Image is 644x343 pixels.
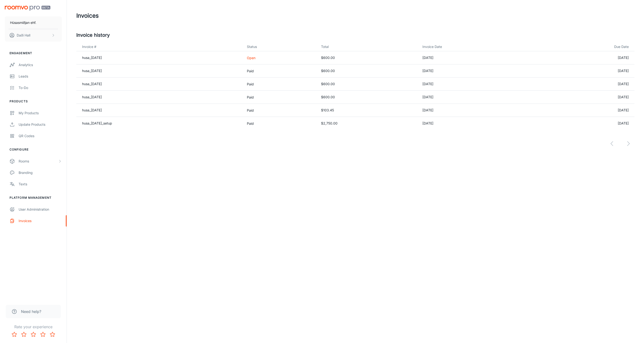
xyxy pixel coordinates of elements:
img: Roomvo PRO Beta [5,6,50,11]
button: Húsasmiðjan ehf. [5,16,62,29]
td: [DATE] [533,64,634,78]
td: [DATE] [533,91,634,104]
div: Rooms [19,159,58,164]
p: Húsasmiðjan ehf. [10,20,36,25]
td: [DATE] [419,64,533,78]
td: [DATE] [533,78,634,91]
td: [DATE] [533,117,634,130]
td: $600.00 [317,51,419,64]
td: $103.45 [317,104,419,117]
td: [DATE] [419,117,533,130]
td: $600.00 [317,78,419,91]
div: Analytics [19,62,62,68]
a: husa_[DATE] [82,69,102,73]
div: To-do [19,85,62,90]
a: husa_[DATE] [82,56,102,60]
td: $2,750.00 [317,117,419,130]
td: [DATE] [533,51,634,64]
td: [DATE] [419,51,533,64]
div: My Products [19,110,62,116]
th: Due Date [533,42,634,51]
p: Paid [247,82,313,87]
td: [DATE] [419,91,533,104]
a: husa_[DATE] [82,82,102,86]
td: [DATE] [419,78,533,91]
div: Update Products [19,122,62,127]
th: Invoice # [76,42,243,51]
a: husa_[DATE]_setup [82,121,112,125]
h1: Invoices [76,11,99,20]
div: Leads [19,74,62,79]
td: [DATE] [533,104,634,117]
button: Daði Hall [5,29,62,42]
p: Paid [247,95,313,100]
p: Paid [247,68,313,73]
th: Total [317,42,419,51]
td: [DATE] [419,104,533,117]
td: $600.00 [317,91,419,104]
p: Open [247,55,313,60]
p: Daði Hall [17,33,30,38]
p: Paid [247,121,313,126]
th: Invoice Date [419,42,533,51]
a: husa_[DATE] [82,108,102,112]
td: $600.00 [317,64,419,78]
p: Paid [247,108,313,113]
h5: Invoice history [76,31,634,39]
div: QR Codes [19,133,62,139]
th: Status [243,42,317,51]
a: husa_[DATE] [82,95,102,99]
